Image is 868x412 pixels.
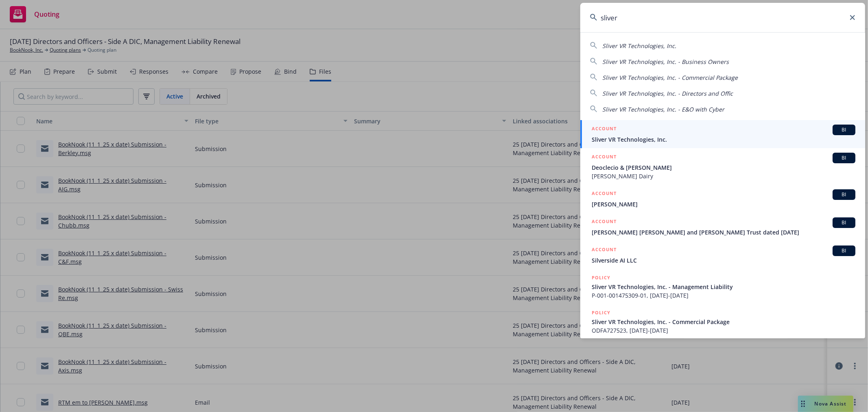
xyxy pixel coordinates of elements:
[602,42,676,50] span: Sliver VR Technologies, Inc.
[580,3,865,32] input: Search...
[592,172,855,180] span: [PERSON_NAME] Dairy
[592,163,855,172] span: Deoclecio & [PERSON_NAME]
[580,185,865,213] a: ACCOUNTBI[PERSON_NAME]
[580,148,865,185] a: ACCOUNTBIDeoclecio & [PERSON_NAME][PERSON_NAME] Dairy
[592,135,855,144] span: Sliver VR Technologies, Inc.
[592,256,855,265] span: Silverside AI LLC
[592,283,855,291] span: Sliver VR Technologies, Inc. - Management Liability
[602,105,724,113] span: Sliver VR Technologies, Inc. - E&O with Cyber
[592,326,855,335] span: ODFA727523, [DATE]-[DATE]
[592,125,617,134] h5: ACCOUNT
[592,228,855,237] span: [PERSON_NAME] [PERSON_NAME] and [PERSON_NAME] Trust dated [DATE]
[602,74,738,81] span: Sliver VR Technologies, Inc. - Commercial Package
[836,126,852,134] span: BI
[592,274,610,282] h5: POLICY
[602,90,733,97] span: Sliver VR Technologies, Inc. - Directors and Offic
[836,247,852,254] span: BI
[580,120,865,148] a: ACCOUNTBISliver VR Technologies, Inc.
[580,304,865,339] a: POLICYSliver VR Technologies, Inc. - Commercial PackageODFA727523, [DATE]-[DATE]
[592,318,855,326] span: Sliver VR Technologies, Inc. - Commercial Package
[602,58,729,66] span: Sliver VR Technologies, Inc. - Business Owners
[836,154,852,162] span: BI
[592,153,617,162] h5: ACCOUNT
[580,269,865,304] a: POLICYSliver VR Technologies, Inc. - Management LiabilityP-001-001475309-01, [DATE]-[DATE]
[592,217,617,227] h5: ACCOUNT
[592,245,617,255] h5: ACCOUNT
[592,291,855,300] span: P-001-001475309-01, [DATE]-[DATE]
[580,241,865,269] a: ACCOUNTBISilverside AI LLC
[592,309,610,317] h5: POLICY
[592,200,855,208] span: [PERSON_NAME]
[836,191,852,198] span: BI
[580,213,865,241] a: ACCOUNTBI[PERSON_NAME] [PERSON_NAME] and [PERSON_NAME] Trust dated [DATE]
[592,189,617,199] h5: ACCOUNT
[836,219,852,226] span: BI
